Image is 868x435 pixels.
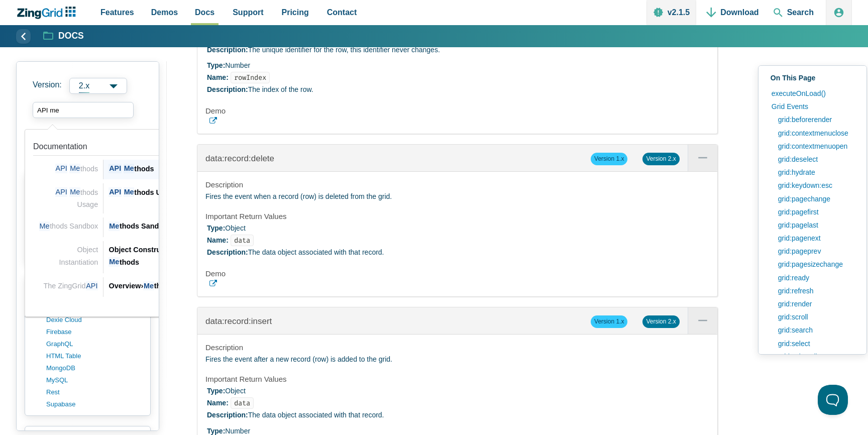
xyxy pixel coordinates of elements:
[58,32,84,41] strong: Docs
[29,273,271,297] a: Link to the result
[767,100,858,113] a: Grid Events
[46,362,142,374] a: MongoDB
[773,113,858,126] a: grid:beforerender
[29,179,271,213] a: Link to the result
[207,85,248,93] strong: Description:
[108,280,267,292] div: Overview thods and Events
[207,224,225,232] strong: Type:
[773,310,858,323] a: grid:scroll
[231,397,254,409] code: data
[59,246,98,266] span: Object Instantiation
[773,153,858,166] a: grid:deselect
[642,315,679,328] span: Version 2.x
[16,7,81,19] a: ZingChart Logo. Click to return to the homepage
[818,385,848,415] iframe: Help Scout Beacon - Open
[44,281,98,291] span: The ZingGrid
[207,427,225,435] strong: Type:
[100,6,134,19] span: Features
[207,248,248,256] strong: Description:
[207,385,709,421] li: Object The data object associated with that record.
[591,153,627,165] span: Version 1.x
[69,187,80,197] span: Me
[29,237,271,273] a: Link to the result
[39,222,98,231] span: thods Sandbox
[231,235,254,246] code: data
[642,153,679,165] span: Version 2.x
[207,60,709,95] li: Number The index of the row.
[33,78,62,94] span: Version:
[46,350,142,362] a: HTML table
[767,87,858,100] a: executeOnLoad()
[108,244,267,268] div: Object Constructor Manipulating with thods
[205,316,272,326] a: data:record:insert
[205,374,709,384] h4: Important Return Values
[108,220,267,232] div: thods Sandbox thods
[773,258,858,271] a: grid:pagesizechange
[207,223,709,258] li: Object The data object associated with that record.
[46,338,142,350] a: GraphQL
[233,6,263,19] span: Support
[773,297,858,310] a: grid:render
[773,323,858,337] a: grid:search
[205,343,709,353] h4: Description
[591,315,627,328] span: Version 1.x
[773,140,858,153] a: grid:contextmenuopen
[29,213,271,237] a: Link to the result
[55,187,98,208] span: thods Usage
[231,72,270,83] code: rowIndex
[69,164,80,173] span: Me
[207,411,248,419] strong: Description:
[773,284,858,297] a: grid:refresh
[205,154,274,163] a: data:record:delete
[207,399,229,407] strong: Name:
[205,191,709,203] p: Fires the event when a record (row) is deleted from the grid.
[46,398,142,410] a: supabase
[195,6,214,19] span: Docs
[773,219,858,232] a: grid:pagelast
[108,163,267,175] div: thods
[207,73,229,81] strong: Name:
[773,337,858,350] a: grid:select
[46,326,142,338] a: firebase
[124,187,134,197] span: Me
[773,192,858,205] a: grid:pagechange
[108,186,267,198] div: thods Usage
[33,142,87,151] span: Documentation
[207,46,248,54] strong: Description:
[46,386,142,398] a: rest
[44,30,84,42] a: Docs
[46,314,142,326] a: dexie cloud
[108,187,121,197] span: API
[773,350,858,363] a: grid:selectall
[108,257,119,267] span: Me
[205,211,709,222] h4: Important Return Values
[143,281,154,291] span: Me
[29,134,271,179] a: Link to the result
[205,106,709,116] h4: Demo
[205,180,709,190] h4: Description
[151,6,178,19] span: Demos
[773,205,858,219] a: grid:pagefirst
[207,387,225,395] strong: Type:
[33,102,134,118] input: search input
[282,6,309,19] span: Pricing
[108,164,121,173] span: API
[124,164,134,173] span: Me
[207,236,229,244] strong: Name:
[141,282,143,290] span: ›
[773,271,858,284] a: grid:ready
[205,269,709,279] h4: Demo
[773,179,858,192] a: grid:keydown:esc
[33,78,143,94] label: Versions
[46,374,142,386] a: MySQL
[55,164,98,173] span: thods
[55,187,68,197] span: API
[773,232,858,245] a: grid:pagenext
[39,222,50,231] span: Me
[327,6,357,19] span: Contact
[773,245,858,258] a: grid:pageprev
[205,354,709,366] p: Fires the event after a new record (row) is added to the grid.
[55,164,68,173] span: API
